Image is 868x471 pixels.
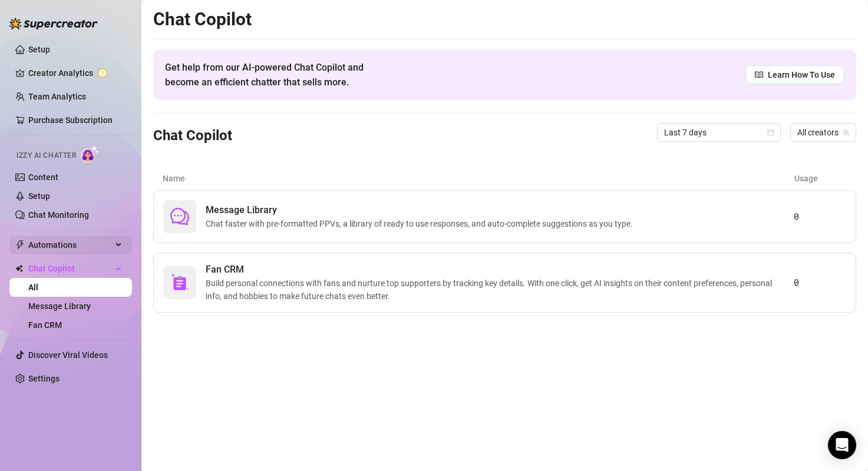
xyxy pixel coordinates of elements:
span: Learn How To Use [768,68,835,81]
span: thunderbolt [15,240,25,250]
img: logo-BBDzfeDw.svg [9,18,98,29]
span: Build personal connections with fans and nurture top supporters by tracking key details. With one... [206,277,794,303]
article: 0 [794,210,846,224]
h2: Chat Copilot [153,8,856,31]
a: Settings [28,374,60,383]
img: Chat Copilot [15,264,23,273]
a: Chat Monitoring [28,210,89,220]
img: AI Chatter [81,145,99,162]
a: Message Library [28,301,91,311]
div: Open Intercom Messenger [828,431,856,459]
img: svg%3e [170,273,189,292]
a: Setup [28,45,50,54]
a: Setup [28,191,50,201]
article: Usage [794,172,847,185]
span: Message Library [206,203,638,217]
article: Name [163,172,794,185]
a: Content [28,173,58,182]
a: Discover Viral Videos [28,350,108,360]
a: Fan CRM [28,320,62,330]
span: Chat Copilot [28,259,112,278]
span: calendar [767,129,774,136]
span: Last 7 days [664,124,774,141]
span: Chat faster with pre-formatted PPVs, a library of ready to use responses, and auto-complete sugge... [206,217,638,230]
article: 0 [794,276,846,290]
span: Fan CRM [206,263,794,277]
a: All [28,283,38,292]
h3: Chat Copilot [153,127,232,145]
a: Creator Analytics exclamation-circle [28,64,123,82]
span: Automations [28,235,112,254]
a: Purchase Subscription [28,115,113,125]
span: comment [170,207,189,226]
a: Team Analytics [28,92,86,101]
a: Learn How To Use [745,65,844,84]
span: Izzy AI Chatter [16,150,76,161]
span: Get help from our AI-powered Chat Copilot and become an efficient chatter that sells more. [165,60,392,89]
span: read [755,71,763,79]
span: team [843,129,850,136]
span: All creators [797,124,849,141]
